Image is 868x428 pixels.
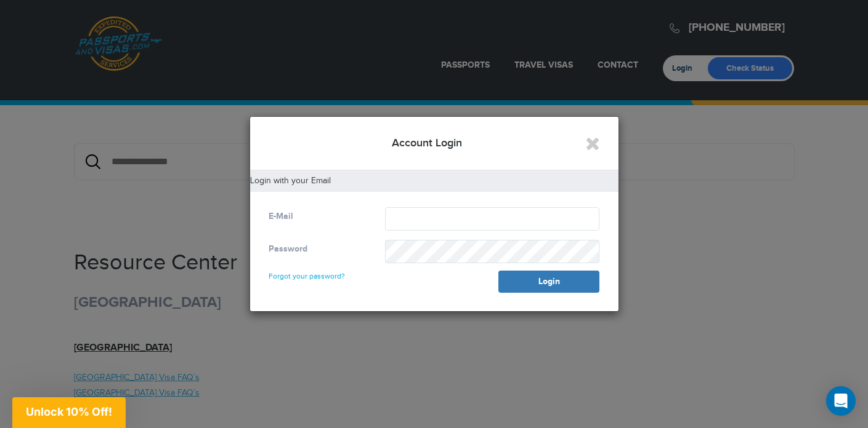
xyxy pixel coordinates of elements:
h5: Login with your Email [250,176,619,186]
button: Close [585,134,600,154]
div: Open Intercom Messenger [826,386,856,416]
a: Forgot your password? [269,261,345,280]
div: Unlock 10% Off! [12,397,126,428]
label: E-Mail [269,210,293,223]
button: Login [498,271,599,293]
span: Unlock 10% Off! [26,405,112,418]
label: Password [269,243,307,255]
h4: Account Login [269,135,600,151]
